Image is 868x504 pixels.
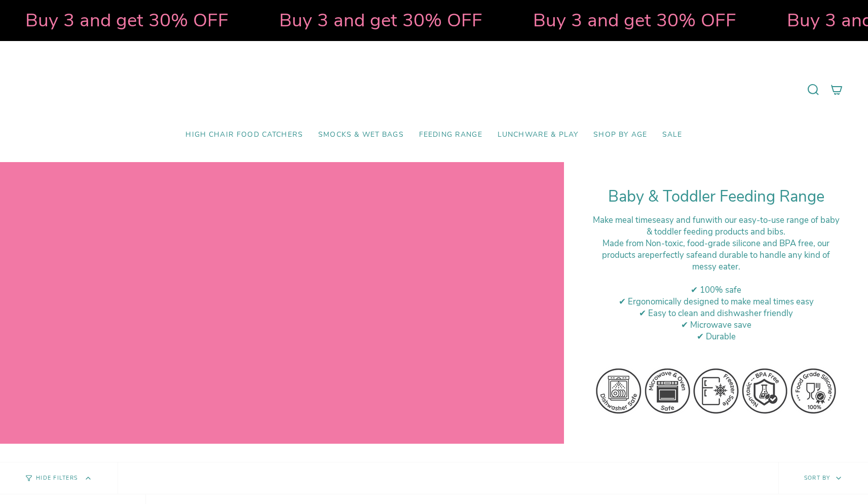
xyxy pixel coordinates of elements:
[589,187,843,206] h1: Baby & Toddler Feeding Range
[681,319,751,331] span: ✔ Microwave save
[655,123,690,147] a: SALE
[804,474,831,482] span: Sort by
[586,123,655,147] a: Shop by Age
[185,131,303,139] span: High Chair Food Catchers
[589,331,843,342] div: ✔ Durable
[589,214,843,238] div: Make meal times with our easy-to-use range of baby & toddler feeding products and bibs.
[498,131,578,139] span: Lunchware & Play
[178,123,311,147] a: High Chair Food Catchers
[656,214,705,226] strong: easy and fun
[490,123,586,147] a: Lunchware & Play
[25,8,228,33] strong: Buy 3 and get 30% OFF
[662,131,683,139] span: SALE
[411,123,490,147] a: Feeding Range
[589,307,843,319] div: ✔ Easy to clean and dishwasher friendly
[589,284,843,296] div: ✔ 100% safe
[589,238,843,273] div: M
[589,296,843,307] div: ✔ Ergonomically designed to make meal times easy
[36,476,78,481] span: Hide Filters
[419,131,482,139] span: Feeding Range
[593,131,647,139] span: Shop by Age
[650,249,702,261] strong: perfectly safe
[347,56,521,123] a: Mumma’s Little Helpers
[311,123,411,147] a: Smocks & Wet Bags
[279,8,482,33] strong: Buy 3 and get 30% OFF
[778,462,868,494] button: Sort by
[533,8,736,33] strong: Buy 3 and get 30% OFF
[318,131,404,139] span: Smocks & Wet Bags
[602,238,830,273] span: ade from Non-toxic, food-grade silicone and BPA free, our products are and durable to handle any ...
